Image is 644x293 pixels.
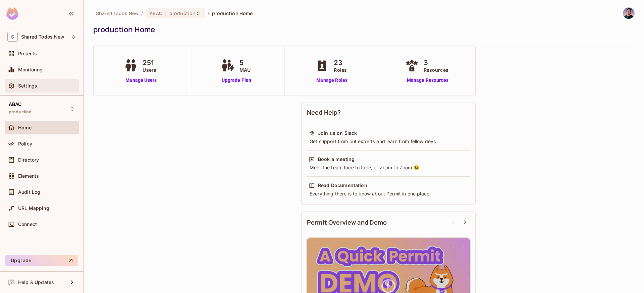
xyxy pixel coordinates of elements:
[18,141,32,146] span: Policy
[208,10,209,16] li: /
[318,182,367,189] div: Read Documentation
[93,24,631,35] div: production Home
[122,77,160,84] a: Manage Users
[18,173,39,179] span: Elements
[18,67,43,72] span: Monitoring
[239,58,251,68] span: 5
[21,34,64,40] span: Workspace: Shared Todos New
[309,164,468,171] div: Meet the team face to face, or Zoom to Zoom 😉
[307,218,387,227] span: Permit Overview and Demo
[150,10,162,16] span: ABAC
[169,10,196,16] span: production
[18,206,49,211] span: URL Mapping
[334,58,347,68] span: 23
[309,138,468,145] div: Get support from out experts and learn from fellow devs
[143,58,156,68] span: 251
[9,102,22,107] span: ABAC
[96,10,139,16] span: the active workspace
[141,10,143,16] li: /
[18,83,37,89] span: Settings
[5,255,78,266] button: Upgrade
[6,7,18,20] img: SReyMgAAAABJRU5ErkJggg==
[18,189,40,195] span: Audit Log
[314,77,350,84] a: Manage Roles
[143,66,156,73] span: Users
[404,77,452,84] a: Manage Resources
[18,51,37,56] span: Projects
[318,130,357,136] div: Join us on Slack
[219,77,254,84] a: Upgrade Plan
[309,190,468,197] div: Everything there is to know about Permit in one place
[318,156,355,163] div: Book a meeting
[18,280,54,285] span: Help & Updates
[307,108,341,117] span: Need Help?
[623,8,634,19] img: or@permit.io
[239,66,251,73] span: MAU
[18,157,39,163] span: Directory
[18,222,37,227] span: Connect
[18,125,32,130] span: Home
[165,11,167,16] span: :
[7,32,18,42] span: S
[212,10,253,16] span: production Home
[424,58,448,68] span: 3
[424,66,448,73] span: Resources
[334,66,347,73] span: Roles
[9,109,32,115] span: production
